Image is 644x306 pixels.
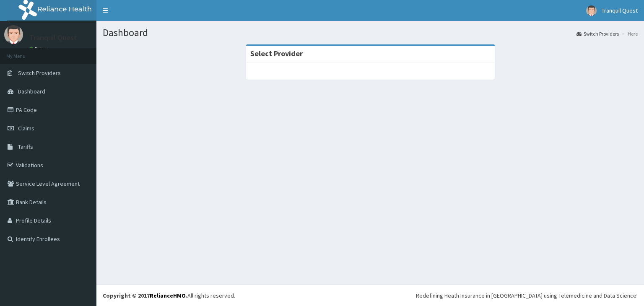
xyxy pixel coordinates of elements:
strong: Select Provider [250,49,303,58]
img: User Image [4,25,23,44]
div: Redefining Heath Insurance in [GEOGRAPHIC_DATA] using Telemedicine and Data Science! [416,291,638,300]
li: Here [620,30,638,37]
a: Switch Providers [576,30,619,37]
span: Tranquil Quest [602,7,638,14]
span: Claims [18,124,34,132]
h1: Dashboard [103,27,638,38]
span: Dashboard [18,88,45,95]
a: RelianceHMO [150,292,186,299]
footer: All rights reserved. [96,285,644,306]
span: Tariffs [18,143,33,150]
strong: Copyright © 2017 . [103,292,187,299]
img: User Image [586,5,597,16]
p: Tranquil Quest [29,34,77,41]
a: Online [29,46,49,52]
span: Switch Providers [18,69,61,77]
